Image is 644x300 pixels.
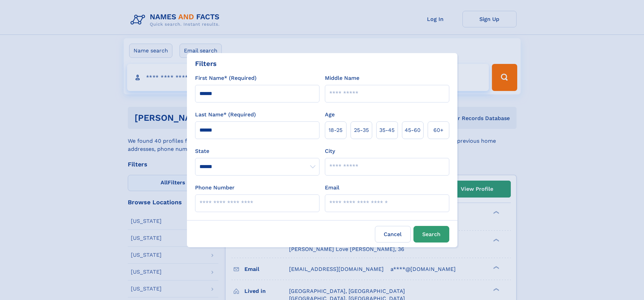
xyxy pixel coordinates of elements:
[379,126,395,134] span: 35‑45
[413,226,449,243] button: Search
[375,226,411,243] label: Cancel
[325,184,339,192] label: Email
[325,74,359,82] label: Middle Name
[325,111,335,119] label: Age
[433,126,444,134] span: 60+
[195,59,217,69] div: Filters
[405,126,421,134] span: 45‑60
[195,111,256,119] label: Last Name* (Required)
[329,126,342,134] span: 18‑25
[325,147,335,155] label: City
[195,184,235,192] label: Phone Number
[195,147,319,155] label: State
[354,126,369,134] span: 25‑35
[195,74,257,82] label: First Name* (Required)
